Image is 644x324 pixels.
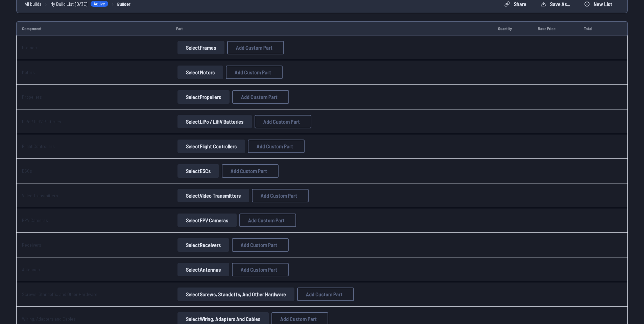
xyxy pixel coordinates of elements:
td: Total [578,21,610,35]
span: Add Custom Part [231,168,267,174]
button: SelectVideo Transmitters [177,189,249,202]
a: ESCs [22,168,32,174]
span: Add Custom Part [241,242,277,248]
span: Add Custom Part [241,94,278,100]
button: Add Custom Part [255,115,311,128]
span: Add Custom Part [261,193,297,198]
button: SelectAntennas [177,263,229,276]
button: Add Custom Part [222,164,279,178]
a: SelectESCs [176,164,220,178]
a: Receivers [22,242,41,248]
span: Add Custom Part [241,267,277,272]
a: Flight Controllers [22,143,55,149]
span: Add Custom Part [235,70,271,75]
a: All builds [25,0,42,7]
span: Add Custom Part [236,45,272,50]
a: Propellers [22,94,42,100]
button: SelectFrames [177,41,224,54]
button: Add Custom Part [226,66,283,79]
button: Add Custom Part [297,288,354,301]
button: Add Custom Part [232,263,289,276]
button: SelectReceivers [177,238,229,252]
button: Add Custom Part [239,214,296,227]
button: SelectScrews, Standoffs, and Other Hardware [177,288,294,301]
span: Add Custom Part [306,292,342,297]
span: Add Custom Part [257,144,293,149]
a: SelectScrews, Standoffs, and Other Hardware [176,288,296,301]
td: Quantity [493,21,532,35]
button: SelectFPV Cameras [177,214,237,227]
button: Add Custom Part [252,189,309,202]
button: Add Custom Part [232,90,289,104]
button: SelectLiPo / LiHV Batteries [177,115,252,128]
span: Add Custom Part [280,316,317,322]
span: Add Custom Part [248,218,285,223]
td: Component [16,21,171,35]
button: SelectMotors [177,66,223,79]
span: Active [90,0,109,7]
button: SelectFlight Controllers [177,140,245,153]
td: Base Price [532,21,578,35]
button: SelectESCs [177,164,219,178]
a: Screws, Standoffs, and Other Hardware [22,291,97,297]
span: My Build List [DATE] [50,0,88,7]
a: SelectReceivers [176,238,231,252]
a: Motors [22,69,35,75]
td: Part [171,21,493,35]
button: Add Custom Part [232,238,289,252]
a: FPV Cameras [22,217,48,223]
a: SelectLiPo / LiHV Batteries [176,115,253,128]
button: SelectPropellers [177,90,230,104]
a: Antennas [22,267,40,272]
a: My Build List [DATE]Active [50,0,109,7]
a: Builder [117,0,130,7]
a: SelectFPV Cameras [176,214,238,227]
button: Add Custom Part [248,140,305,153]
span: Add Custom Part [263,119,300,124]
a: LiPo / LiHV Batteries [22,119,61,124]
a: Video Transmitters [22,193,58,198]
a: SelectMotors [176,66,224,79]
a: Wiring, Adapters and Cables [22,316,76,322]
a: SelectFrames [176,41,226,54]
button: Add Custom Part [227,41,284,54]
a: Frames [22,45,37,50]
a: SelectPropellers [176,90,231,104]
a: SelectAntennas [176,263,231,276]
a: SelectFlight Controllers [176,140,246,153]
a: SelectVideo Transmitters [176,189,251,202]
